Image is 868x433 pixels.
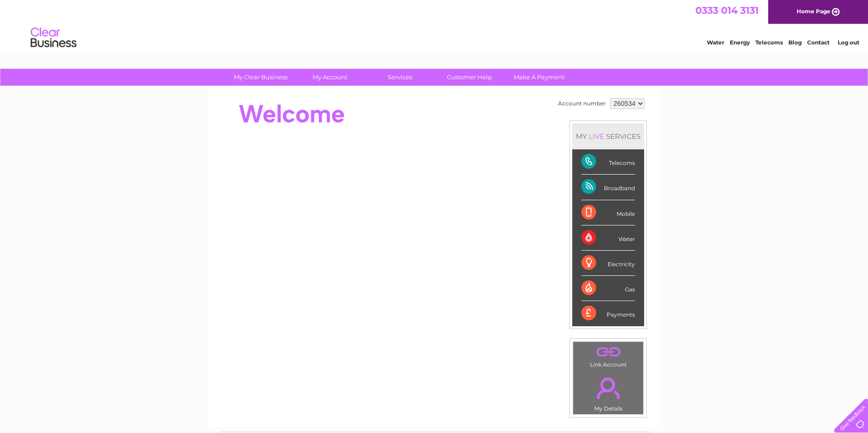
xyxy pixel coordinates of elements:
[362,69,438,86] a: Services
[581,301,635,326] div: Payments
[293,69,368,86] a: My Account
[218,5,651,44] div: Clear Business is a trading name of Verastar Limited (registered in [GEOGRAPHIC_DATA] No. 3667643...
[707,39,724,46] a: Water
[581,149,635,175] div: Telecoms
[581,200,635,225] div: Mobile
[432,69,507,86] a: Customer Help
[573,341,644,370] td: Link Account
[572,123,644,149] div: MY SERVICES
[223,69,298,86] a: My Clear Business
[501,69,577,86] a: Make A Payment
[575,344,641,360] a: .
[755,39,783,46] a: Telecoms
[581,251,635,276] div: Electricity
[838,39,859,46] a: Log out
[581,225,635,251] div: Water
[730,39,750,46] a: Energy
[587,132,606,141] div: LIVE
[581,175,635,200] div: Broadband
[581,276,635,301] div: Gas
[575,372,641,404] a: .
[573,370,644,415] td: My Details
[807,39,830,46] a: Contact
[695,5,759,16] a: 0333 014 3131
[30,24,77,52] img: logo.png
[788,39,802,46] a: Blog
[556,96,608,111] td: Account number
